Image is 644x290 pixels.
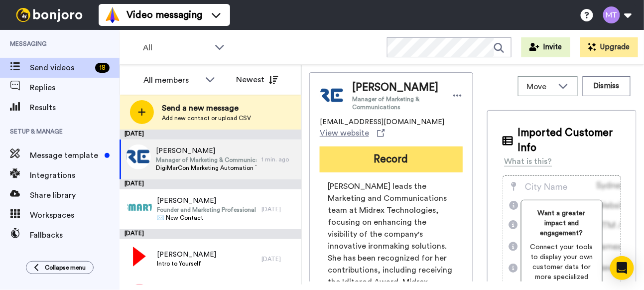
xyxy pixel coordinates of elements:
[157,196,256,206] span: [PERSON_NAME]
[521,37,570,57] button: Invite
[352,80,442,95] span: [PERSON_NAME]
[526,81,553,93] span: Move
[156,164,257,172] span: DigiMarCon Marketing Automation Training Session
[95,63,110,73] div: 18
[320,127,369,139] span: View website
[320,117,444,127] span: [EMAIL_ADDRESS][DOMAIN_NAME]
[518,126,622,155] span: Imported Customer Info
[320,83,345,108] img: Image of Lauren Lorraine
[162,102,251,114] span: Send a new message
[156,146,257,156] span: [PERSON_NAME]
[143,74,200,86] div: All members
[45,264,86,272] span: Collapse menu
[505,155,552,167] div: What is this?
[30,209,120,221] span: Workspaces
[583,76,631,96] button: Dismiss
[120,130,301,140] div: [DATE]
[30,189,120,201] span: Share library
[30,62,91,74] span: Send videos
[26,261,94,274] button: Collapse menu
[126,145,151,169] img: d46b4b19-2934-4090-947e-59e9c67d1e2f.png
[30,229,120,241] span: Fallbacks
[105,7,121,23] img: vm-color.svg
[120,179,301,189] div: [DATE]
[156,156,257,164] span: Manager of Marketing & Communications
[229,70,286,90] button: Newest
[320,146,463,172] button: Record
[529,208,594,238] span: Want a greater impact and engagement?
[12,8,87,22] img: bj-logo-header-white.svg
[157,260,216,268] span: Intro to Yourself
[320,127,385,139] a: View website
[261,155,296,163] div: 1 min. ago
[157,206,256,214] span: Founder and Marketing Professional
[127,244,152,269] img: a67a91a1-e720-4986-918b-efc5bc09e4dc.png
[610,256,634,280] div: Open Intercom Messenger
[162,114,251,122] span: Add new contact or upload CSV
[157,214,256,222] span: ✉️ New Contact
[30,169,120,181] span: Integrations
[261,205,296,213] div: [DATE]
[30,102,120,114] span: Results
[120,229,301,239] div: [DATE]
[30,149,101,161] span: Message template
[127,8,202,22] span: Video messaging
[127,194,152,219] img: 36d9f977-f278-4855-8818-e419f1605d0e.png
[157,250,216,260] span: [PERSON_NAME]
[30,82,120,94] span: Replies
[352,95,442,111] span: Manager of Marketing & Communications
[261,255,296,263] div: [DATE]
[580,37,638,57] button: Upgrade
[143,42,210,54] span: All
